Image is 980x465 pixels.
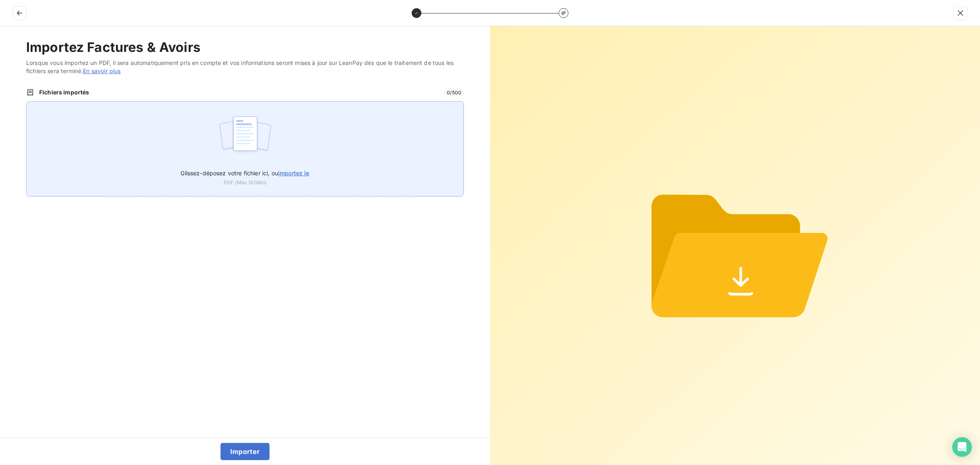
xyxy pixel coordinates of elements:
a: En savoir plus [83,67,120,74]
span: PDF (Max 100Mo) [224,179,266,186]
div: Open Intercom Messenger [952,437,972,457]
span: 0 / 500 [444,89,464,96]
span: Glissez-déposez votre fichier ici, ou [180,170,309,177]
h2: Importez Factures & Avoirs [26,39,464,56]
span: Fichiers importés [39,88,439,96]
span: importez le [278,170,310,177]
img: illustration [218,112,272,164]
span: Lorsque vous importez un PDF, il sera automatiquement pris en compte et vos informations seront m... [26,59,464,75]
button: Importer [220,443,270,460]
